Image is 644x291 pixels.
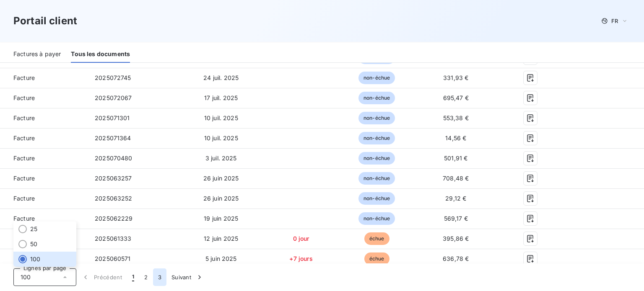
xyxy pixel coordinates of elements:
span: 553,38 € [443,114,469,121]
span: 50 [30,240,37,248]
span: 24 juil. 2025 [203,74,239,81]
span: 29,12 € [445,195,466,202]
span: 2025063252 [95,195,132,202]
span: 1 [132,273,134,281]
span: non-échue [358,72,395,84]
span: 17 juil. 2025 [204,94,238,101]
button: 1 [127,268,139,286]
span: échue [364,252,390,265]
span: 2025062229 [95,215,133,222]
span: 3 juil. 2025 [205,155,237,162]
button: Suivant [166,268,209,286]
span: +7 jours [289,255,312,262]
span: 569,17 € [444,215,468,222]
span: 10 juil. 2025 [204,134,238,142]
span: 2025061333 [95,235,132,242]
button: 2 [139,268,153,286]
span: 636,78 € [443,255,469,262]
span: 2025072067 [95,94,132,101]
span: Facture [7,74,81,82]
span: Facture [7,234,81,243]
span: 5 juin 2025 [205,255,237,262]
span: Facture [7,214,81,223]
span: 2025071364 [95,134,131,142]
span: 331,93 € [443,74,468,81]
span: non-échue [358,132,395,144]
span: non-échue [358,212,395,225]
span: 695,47 € [443,94,469,101]
span: 100 [21,273,31,281]
span: 25 [30,225,37,233]
span: 2025060571 [95,255,131,262]
span: 395,86 € [443,235,469,242]
span: échue [364,232,390,245]
span: 501,91 € [444,155,467,162]
span: non-échue [358,192,395,205]
span: Facture [7,154,81,162]
span: 26 juin 2025 [203,195,239,202]
span: 10 juil. 2025 [204,114,238,121]
span: non-échue [358,152,395,165]
button: 3 [153,268,166,286]
span: FR [611,18,618,24]
span: Facture [7,134,81,142]
span: non-échue [358,172,395,185]
span: 2025071301 [95,114,130,121]
button: Précédent [76,268,127,286]
span: non-échue [358,112,395,124]
span: 12 juin 2025 [204,235,238,242]
span: Facture [7,255,81,263]
div: Tous les documents [71,45,130,63]
span: 2025063257 [95,175,132,182]
span: 19 juin 2025 [204,215,238,222]
span: 0 jour [293,235,309,242]
span: 100 [30,255,40,263]
span: 26 juin 2025 [203,175,239,182]
span: Facture [7,194,81,203]
span: Facture [7,174,81,183]
h3: Portail client [13,13,77,28]
span: Facture [7,114,81,122]
span: 2025072745 [95,74,131,81]
div: Factures à payer [13,45,61,63]
span: non-échue [358,92,395,104]
span: Facture [7,94,81,102]
span: 708,48 € [443,175,469,182]
span: 2025070480 [95,155,132,162]
span: 14,56 € [445,134,466,142]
